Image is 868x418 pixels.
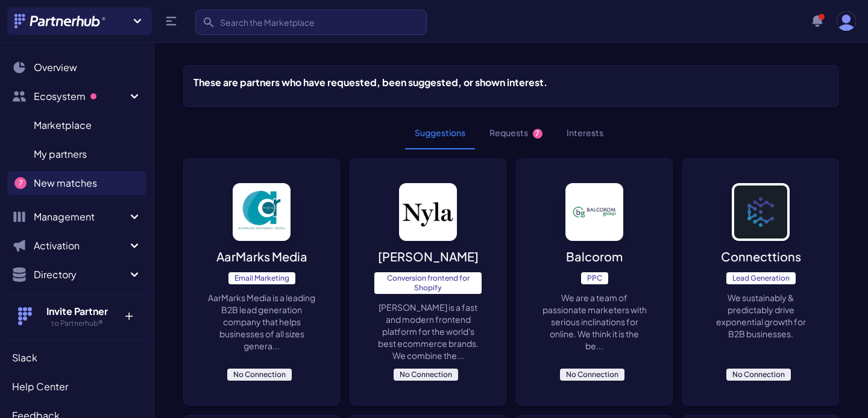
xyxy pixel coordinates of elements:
span: 7 [14,177,27,189]
a: image_alt BalcoromPPCWe are a team of passionate marketers with serious inclinations for online. ... [516,158,673,405]
p: Balcorom [566,248,623,265]
img: image_alt [399,183,457,241]
button: Activation [7,234,146,258]
span: Directory [34,267,127,282]
button: Management [7,205,146,229]
img: Partnerhub® Logo [14,14,107,28]
a: Overview [7,55,146,80]
span: New matches [34,176,97,190]
span: Lead Generation [726,272,796,284]
a: Slack [7,346,146,370]
a: image_alt [PERSON_NAME]Conversion frontend for Shopify[PERSON_NAME] is a fast and modern frontend... [350,158,506,405]
span: Marketplace [34,118,92,133]
a: image_alt AarMarks MediaEmail MarketingAarMarks Media is a leading B2B lead generation company th... [183,158,340,405]
a: Help Center [7,375,146,399]
span: No Connection [394,369,458,381]
span: Conversion frontend for Shopify [374,272,482,294]
img: image_alt [565,183,623,241]
p: [PERSON_NAME] [378,248,479,265]
span: 7 [533,129,542,139]
p: AarMarks Media [216,248,307,265]
span: No Connection [227,369,292,381]
button: Invite Partner to Partnerhub® + [7,294,146,338]
span: Activation [34,239,127,253]
span: Help Center [12,379,68,394]
button: Interests [557,117,613,149]
p: [PERSON_NAME] is a fast and modern frontend platform for the world's best ecommerce brands. We co... [374,301,482,361]
span: Email Marketing [228,272,295,284]
h4: Invite Partner [38,304,116,319]
span: No Connection [726,369,791,381]
span: No Connection [560,369,624,381]
img: image_alt [233,183,291,241]
input: Search the Marketplace [195,10,427,35]
span: Ecosystem [34,89,127,104]
button: Suggestions [405,117,475,149]
button: Requests [480,117,552,149]
span: Overview [34,60,77,75]
h5: to Partnerhub® [38,319,116,328]
p: + [116,304,142,323]
p: We are a team of passionate marketers with serious inclinations for online. We think it is the be... [541,292,648,352]
a: My partners [7,142,146,166]
span: PPC [581,272,608,284]
h5: These are partners who have requested, been suggested, or shown interest. [193,75,547,90]
button: Directory [7,263,146,287]
button: Ecosystem [7,84,146,108]
a: Marketplace [7,113,146,137]
span: Management [34,210,127,224]
a: New matches [7,171,146,195]
span: My partners [34,147,87,161]
p: AarMarks Media is a leading B2B lead generation company that helps businesses of all sizes genera... [208,292,315,352]
p: We sustainably & predictably drive exponential growth for B2B businesses. [707,292,814,340]
a: image_alt ConnecttionsLead GenerationWe sustainably & predictably drive exponential growth for B2... [682,158,839,405]
img: image_alt [732,183,790,241]
img: user photo [837,11,856,31]
p: Connecttions [721,248,801,265]
span: Slack [12,351,37,365]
